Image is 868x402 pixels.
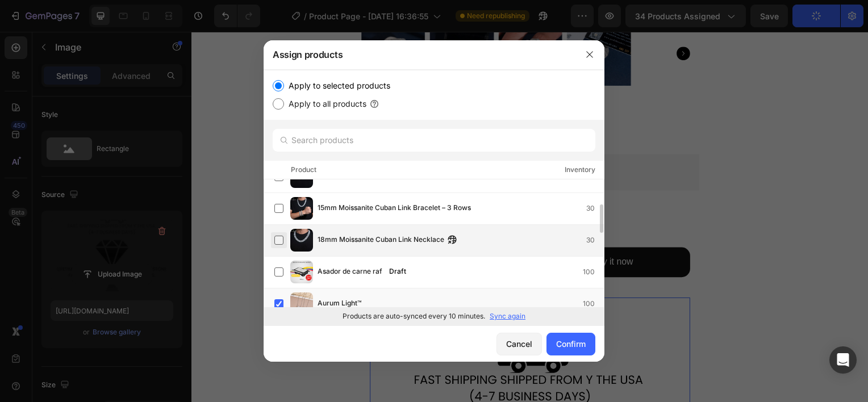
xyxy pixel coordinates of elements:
button: Add to cart [180,217,336,247]
div: Inventory [565,164,595,175]
p: No compare price [227,107,281,114]
input: Search products [273,129,595,152]
div: 30 [586,235,604,246]
div: 100 [583,266,604,278]
span: 18mm Moissanite Cuban Link Necklace [318,234,444,246]
span: 15mm Moissanite Cuban Link Bracelet – 3 Rows [318,202,471,215]
img: product-img [290,292,313,315]
span: 8 [210,188,214,197]
span: Asador de carne raf [318,266,382,278]
div: Draft [385,266,411,277]
button: Carousel Back Arrow [180,15,193,28]
p: Products are auto-synced every 10 minutes. [343,311,485,321]
div: Assign products [264,40,575,69]
button: Confirm [546,333,595,355]
img: product-img [290,197,313,220]
span: 10 [266,188,275,197]
span: 7 [181,188,185,197]
label: Apply to all products [284,97,366,111]
div: Trustoo - Star Rating Widget [207,135,307,146]
button: Cancel [496,333,542,355]
div: Image [194,252,218,262]
div: Product [291,164,316,175]
button: Carousel Next Arrow [489,15,502,28]
img: product-img [290,261,313,283]
div: Buy it now [403,224,445,240]
div: 30 [586,203,604,214]
p: Sync again [490,311,525,321]
span: 9 [238,188,243,197]
div: /> [264,70,604,325]
img: Trustoo.png [184,135,198,148]
div: Cancel [506,338,532,350]
h2: Baguette Cross™ Ring [175,72,507,99]
div: Add to cart [243,224,286,240]
img: product-img [290,229,313,252]
button: Buy it now [345,217,502,247]
span: Aurum Light™ [318,298,361,310]
button: Trustoo - Star Rating Widget [175,128,316,155]
div: Confirm [556,338,586,350]
div: Open Intercom Messenger [829,346,857,374]
div: $215.00 [170,99,218,124]
div: 100 [583,298,604,309]
legend: Tamaño del anillo: 7 [170,160,260,175]
label: Apply to selected products [284,79,390,93]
